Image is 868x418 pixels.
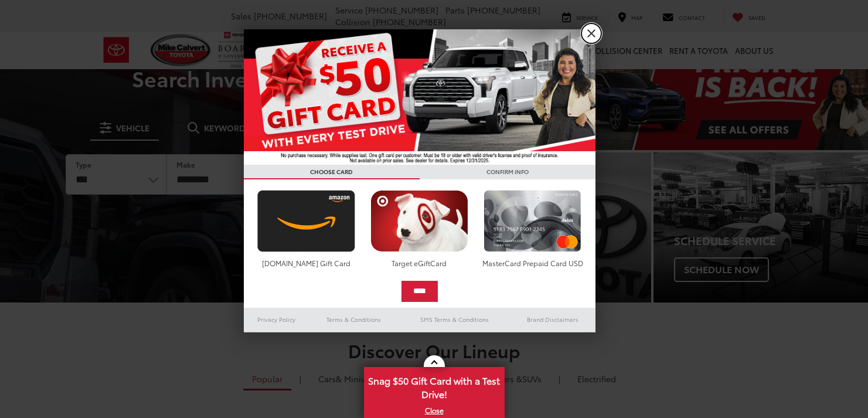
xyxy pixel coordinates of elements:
img: targetcard.png [367,190,471,252]
div: [DOMAIN_NAME] Gift Card [254,258,358,268]
a: Terms & Conditions [309,312,399,327]
div: MasterCard Prepaid Card USD [481,258,584,268]
h3: CONFIRM INFO [420,165,595,179]
img: amazoncard.png [254,190,358,252]
h3: CHOOSE CARD [244,165,420,179]
a: Privacy Policy [244,312,309,327]
div: Target eGiftCard [367,258,471,268]
a: SMS Terms & Conditions [399,312,510,327]
img: mastercard.png [481,190,584,252]
a: Brand Disclaimers [510,312,595,327]
span: Snag $50 Gift Card with a Test Drive! [365,368,503,404]
img: 55838_top_625864.jpg [244,29,595,165]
